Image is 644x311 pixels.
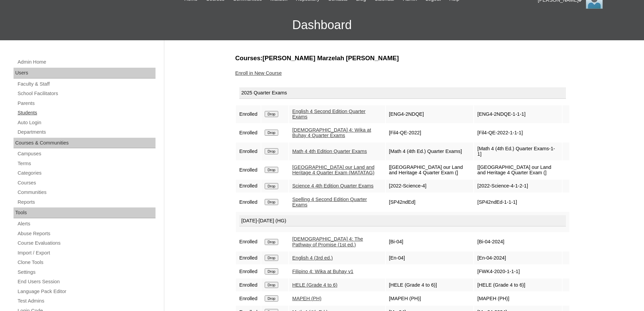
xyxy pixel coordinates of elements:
a: Reports [17,198,156,206]
a: Enroll in New Course [235,70,282,76]
td: Enrolled [236,105,261,123]
td: Enrolled [236,142,261,160]
input: Drop [265,111,278,117]
a: End Users Session [17,277,156,286]
input: Drop [265,282,278,288]
td: [2022-Science-4-1-2-1] [474,180,562,193]
a: Course Evaluations [17,239,156,247]
td: [[GEOGRAPHIC_DATA] our Land and Heritage 4 Quarter Exam (] [474,161,562,179]
a: Alerts [17,220,156,228]
div: [DATE]-[DATE] (HG) [239,215,566,227]
a: Departments [17,128,156,136]
input: Drop [265,148,278,154]
td: [FWK4-2020-1-1-1] [474,265,562,278]
td: [SP42ndEd-1-1-1] [474,193,562,211]
a: Import / Export [17,249,156,257]
div: 2025 Quarter Exams [239,87,566,99]
td: [Fil4-QE-2022] [386,124,474,142]
td: [HELE (Grade 4 to 6)] [474,279,562,291]
td: [ENG4-2NDQE-1-1-1] [474,105,562,123]
td: [Math 4 (4th Ed.) Quarter Exams-1-1] [474,142,562,160]
a: Spelling 4 Second Edition Quarter Exams [292,197,367,208]
td: Enrolled [236,193,261,211]
a: Terms [17,159,156,168]
td: Enrolled [236,180,261,193]
input: Drop [265,167,278,173]
a: English 4 Second Edition Quarter Exams [292,109,366,120]
td: Enrolled [236,251,261,264]
td: [Math 4 (4th Ed.) Quarter Exams] [386,142,474,160]
a: Abuse Reports [17,229,156,238]
a: Filipino 4: Wika at Buhay v1 [292,269,354,274]
h3: Dashboard [3,10,641,40]
a: Language Pack Editor [17,287,156,296]
a: School Facilitators [17,89,156,98]
a: Students [17,109,156,117]
input: Drop [265,183,278,189]
h3: Courses:[PERSON_NAME] Marzelah [PERSON_NAME] [235,54,570,63]
a: Campuses [17,150,156,158]
input: Drop [265,295,278,302]
a: Parents [17,99,156,108]
a: Auto Login [17,118,156,127]
td: [ENG4-2NDQE] [386,105,474,123]
td: [En-04] [386,251,474,264]
td: Enrolled [236,279,261,291]
td: Enrolled [236,292,261,305]
td: [Bi-04] [386,233,474,251]
div: Courses & Communities [14,138,156,149]
td: [2022-Science-4] [386,180,474,193]
input: Drop [265,239,278,245]
a: Science 4 4th Edition Quarter Exams [292,183,374,188]
a: Math 4 4th Edition Quarter Exams [292,149,367,154]
td: Enrolled [236,161,261,179]
a: Categories [17,169,156,177]
a: [DEMOGRAPHIC_DATA] 4: The Pathway of Promise (1st ed.) [292,236,363,247]
input: Drop [265,130,278,136]
a: Communities [17,188,156,197]
a: Faculty & Staff [17,80,156,88]
td: Enrolled [236,265,261,278]
a: MAPEH (PH) [292,296,321,301]
a: Test Admins [17,297,156,305]
a: [DEMOGRAPHIC_DATA] 4: Wika at Buhay 4 Quarter Exams [292,127,371,138]
td: [Fil4-QE-2022-1-1-1] [474,124,562,142]
a: Admin Home [17,58,156,66]
input: Drop [265,199,278,205]
a: English 4 (3rd ed.) [292,255,333,261]
div: Tools [14,207,156,218]
a: HELE (Grade 4 to 6) [292,282,338,288]
td: [HELE (Grade 4 to 6)] [386,279,474,291]
div: Users [14,68,156,79]
a: [GEOGRAPHIC_DATA] our Land and Heritage 4 Quarter Exam (MATATAG) [292,164,375,176]
td: [MAPEH (PH)] [474,292,562,305]
td: [En-04-2024] [474,251,562,264]
td: [MAPEH (PH)] [386,292,474,305]
input: Drop [265,268,278,274]
a: Settings [17,268,156,276]
td: [SP42ndEd] [386,193,474,211]
td: Enrolled [236,124,261,142]
td: [Bi-04-2024] [474,233,562,251]
td: [[GEOGRAPHIC_DATA] our Land and Heritage 4 Quarter Exam (] [386,161,474,179]
a: Clone Tools [17,258,156,267]
td: Enrolled [236,233,261,251]
a: Courses [17,179,156,187]
input: Drop [265,255,278,261]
